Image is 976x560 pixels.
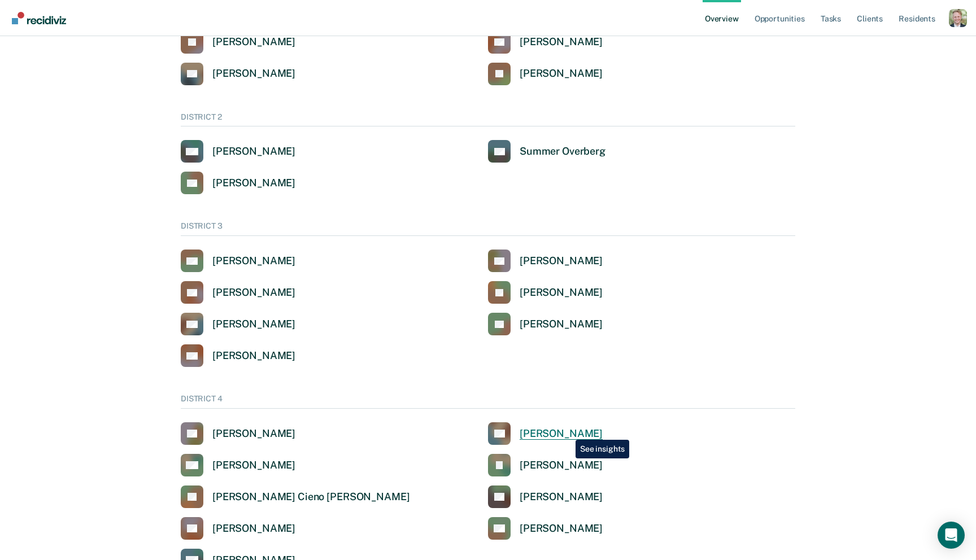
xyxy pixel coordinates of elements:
div: [PERSON_NAME] [212,177,295,190]
a: [PERSON_NAME] [181,454,295,476]
a: Summer Overberg [488,140,605,163]
div: [PERSON_NAME] [212,67,295,80]
div: DISTRICT 4 [181,394,795,409]
div: [PERSON_NAME] [520,459,603,472]
a: [PERSON_NAME] [181,313,295,335]
div: [PERSON_NAME] [520,491,603,504]
div: [PERSON_NAME] [212,255,295,268]
div: DISTRICT 3 [181,221,795,236]
div: [PERSON_NAME] Cieno [PERSON_NAME] [212,491,409,504]
a: [PERSON_NAME] [488,250,603,272]
div: [PERSON_NAME] [520,67,603,80]
a: [PERSON_NAME] [488,31,603,54]
div: [PERSON_NAME] [212,459,295,472]
button: Profile dropdown button [949,9,967,27]
a: [PERSON_NAME] [181,422,295,445]
div: Summer Overberg [520,145,605,158]
div: [PERSON_NAME] [520,255,603,268]
a: [PERSON_NAME] [488,281,603,304]
div: [PERSON_NAME] [520,286,603,299]
div: [PERSON_NAME] [212,349,295,362]
a: [PERSON_NAME] [181,172,295,194]
div: [PERSON_NAME] [212,318,295,331]
a: [PERSON_NAME] [181,250,295,272]
a: [PERSON_NAME] [488,63,603,85]
a: [PERSON_NAME] [488,454,603,476]
a: [PERSON_NAME] [488,313,603,335]
a: [PERSON_NAME] [181,344,295,367]
a: [PERSON_NAME] [181,517,295,540]
a: [PERSON_NAME] [181,281,295,304]
a: [PERSON_NAME] [181,140,295,163]
div: [PERSON_NAME] [212,145,295,158]
a: [PERSON_NAME] [488,422,603,445]
a: [PERSON_NAME] [488,517,603,540]
div: [PERSON_NAME] [212,427,295,440]
div: [PERSON_NAME] [212,522,295,535]
a: [PERSON_NAME] [181,63,295,85]
div: [PERSON_NAME] [520,318,603,331]
a: [PERSON_NAME] [181,31,295,54]
div: [PERSON_NAME] [520,36,603,49]
div: [PERSON_NAME] [212,286,295,299]
div: Open Intercom Messenger [938,522,965,549]
div: [PERSON_NAME] [520,427,603,440]
img: Recidiviz [12,12,66,24]
div: DISTRICT 2 [181,112,795,127]
a: [PERSON_NAME] [488,485,603,508]
a: [PERSON_NAME] Cieno [PERSON_NAME] [181,485,409,508]
div: [PERSON_NAME] [520,522,603,535]
div: [PERSON_NAME] [212,36,295,49]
